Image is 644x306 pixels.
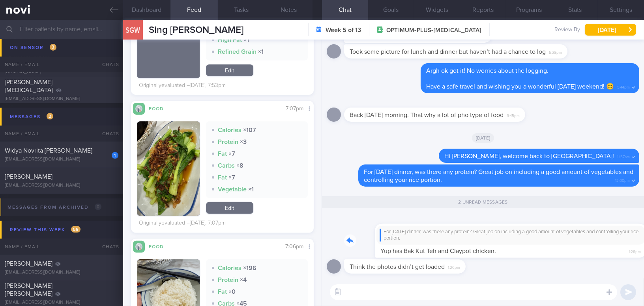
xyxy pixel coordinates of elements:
[258,49,264,55] strong: × 1
[71,226,80,233] span: 56
[5,79,53,93] span: [PERSON_NAME][MEDICAL_DATA]
[364,169,633,183] span: For [DATE] dinner, was there any protein? Great job on including a good amount of vegetables and ...
[249,186,254,193] strong: × 1
[218,151,227,157] strong: Fat
[229,289,236,295] strong: × 0
[426,83,614,90] span: Have a safe travel and wishing you a wonderful [DATE] weekend! 😊
[139,220,226,227] div: Originally evaluated – [DATE], 7:07pm
[617,152,630,160] span: 11:57am
[5,183,118,189] div: [EMAIL_ADDRESS][DOMAIN_NAME]
[229,151,236,157] strong: × 7
[244,37,249,43] strong: × 1
[218,186,247,193] strong: Vegetable
[92,239,123,255] div: Chats
[145,105,176,111] div: Food
[218,162,235,169] strong: Carbs
[145,243,176,249] div: Food
[5,283,52,297] span: [PERSON_NAME] [PERSON_NAME]
[8,225,82,235] div: Review this week
[444,153,614,159] span: Hi [PERSON_NAME], welcome back to [GEOGRAPHIC_DATA]!
[5,96,118,102] div: [EMAIL_ADDRESS][DOMAIN_NAME]
[386,26,481,34] span: OPTIMUM-PLUS-[MEDICAL_DATA]
[585,24,636,36] button: [DATE]
[139,82,226,89] div: Originally evaluated – [DATE], 7:53pm
[5,300,118,306] div: [EMAIL_ADDRESS][DOMAIN_NAME]
[5,270,118,276] div: [EMAIL_ADDRESS][DOMAIN_NAME]
[218,37,242,43] strong: High Fat
[121,15,145,45] div: SGW
[615,176,630,183] span: 12:00pm
[243,127,256,133] strong: × 107
[286,106,303,111] span: 7:07pm
[549,48,562,55] span: 5:38pm
[47,113,53,120] span: 2
[350,264,445,270] span: Think the photos didn’t get loaded
[5,54,52,60] span: [PERSON_NAME]
[149,25,243,35] span: Sing [PERSON_NAME]
[218,139,239,145] strong: Protein
[243,265,257,271] strong: × 196
[5,44,118,50] div: [EMAIL_ADDRESS][DOMAIN_NAME]
[5,63,118,75] div: [PERSON_NAME][DOMAIN_NAME][EMAIL_ADDRESS][DOMAIN_NAME]
[554,26,580,34] span: Review By
[617,83,630,90] span: 5:44pm
[240,277,247,283] strong: × 4
[285,244,303,249] span: 7:06pm
[92,126,123,142] div: Chats
[206,64,253,76] a: Edit
[448,263,460,270] span: 1:26pm
[5,157,118,162] div: [EMAIL_ADDRESS][DOMAIN_NAME]
[426,68,549,74] span: Argh ok got it! No worries about the logging.
[218,277,239,283] strong: Protein
[229,174,236,181] strong: × 7
[326,26,361,34] strong: Week 5 of 13
[218,265,242,271] strong: Calories
[206,202,253,214] a: Edit
[507,111,520,119] span: 6:45pm
[237,162,244,169] strong: × 8
[8,111,55,122] div: Messages
[5,147,92,154] span: Widya Novrita [PERSON_NAME]
[218,49,257,55] strong: Refined Grain
[5,174,52,180] span: [PERSON_NAME]
[95,204,101,210] span: 0
[240,139,247,145] strong: × 3
[5,261,52,267] span: [PERSON_NAME]
[6,202,103,213] div: Messages from Archived
[218,174,227,181] strong: Fat
[472,133,494,143] span: [DATE]
[218,127,242,133] strong: Calories
[112,152,118,159] div: 1
[218,289,227,295] strong: Fat
[350,112,504,118] span: Back [DATE] morning. That why a lot of pho type of food
[350,49,546,55] span: Took some picture for lunch and dinner but haven’t had a chance to log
